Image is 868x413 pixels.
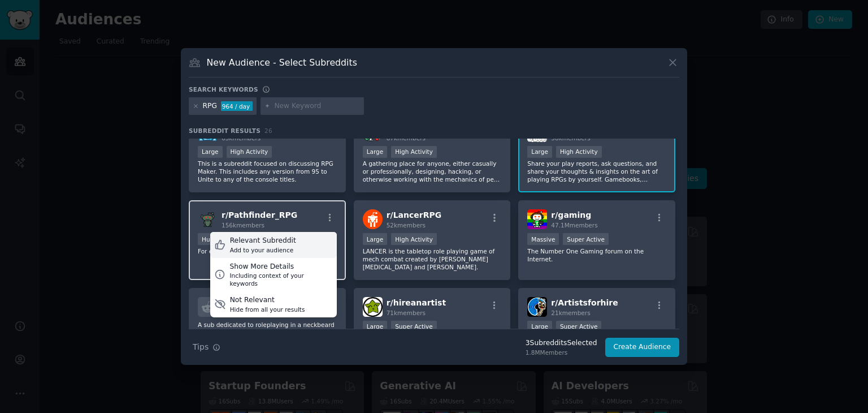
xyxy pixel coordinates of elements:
p: Share your play reports, ask questions, and share your thoughts & insights on the art of playing ... [527,160,666,183]
div: Super Active [556,321,602,333]
div: Show More Details [229,262,332,272]
span: r/ gaming [551,210,591,220]
div: High Activity [227,146,272,158]
div: Not Relevant [230,295,305,306]
span: 156k members [222,222,264,229]
div: Large [363,146,388,158]
div: Large [363,321,388,333]
div: Super Active [391,321,437,333]
div: 964 / day [221,101,253,111]
div: RPG [203,101,217,111]
p: A gathering place for anyone, either casually or professionally, designing, hacking, or otherwise... [363,160,502,183]
div: Super Active [563,233,609,245]
div: Hide from all your results [230,306,305,313]
h3: New Audience - Select Subreddits [207,57,357,68]
span: Subreddit Results [189,127,261,135]
span: r/ LancerRPG [387,210,442,220]
img: Pathfinder_RPG [198,209,218,229]
h3: Search keywords [189,85,258,93]
div: Large [527,146,552,158]
p: A sub dedicated to roleplaying in a neckbeard inspired fashion [198,321,337,337]
img: Artistsforhire [527,297,547,317]
button: Create Audience [605,338,680,357]
span: 21k members [551,309,590,316]
p: This is a subreddit focused on discussing RPG Maker. This includes any version from 95 to Unite t... [198,160,337,183]
div: Relevant Subreddit [230,236,296,246]
div: Huge [198,233,222,245]
span: 71k members [387,309,426,316]
img: gaming [527,209,547,229]
div: Add to your audience [230,246,296,254]
img: hireanartist [363,297,383,317]
span: Tips [193,341,209,353]
div: Massive [527,233,559,245]
div: Large [527,321,552,333]
img: LancerRPG [363,209,383,229]
div: High Activity [391,146,437,158]
p: For everything related to the Pathfinder RPG! [198,247,337,255]
div: Large [363,233,388,245]
div: High Activity [556,146,602,158]
span: r/ hireanartist [387,298,446,307]
input: New Keyword [274,101,360,111]
span: 26 [264,127,272,134]
div: 3 Subreddit s Selected [526,338,597,349]
span: 47.1M members [551,222,597,229]
p: LANCER is the tabletop role playing game of mech combat created by [PERSON_NAME][MEDICAL_DATA] an... [363,247,502,271]
div: Including context of your keywords [229,272,332,287]
span: 52k members [387,222,426,229]
span: r/ Artistsforhire [551,298,618,307]
button: Tips [189,337,224,357]
p: The Number One Gaming forum on the Internet. [527,247,666,263]
div: Large [198,146,223,158]
span: r/ Pathfinder_RPG [222,210,297,220]
div: 1.8M Members [526,349,597,356]
div: High Activity [391,233,437,245]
